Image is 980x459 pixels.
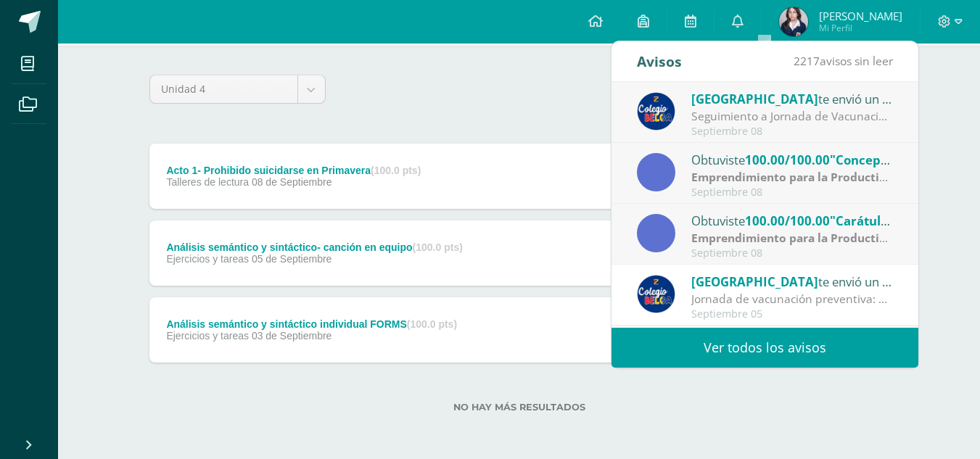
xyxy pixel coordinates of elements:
div: Análisis semántico y sintáctico- canción en equipo [166,241,462,253]
strong: Emprendimiento para la Productividad [691,230,910,246]
span: 08 de Septiembre [252,176,332,188]
span: [GEOGRAPHIC_DATA] [691,273,818,290]
div: Avisos [637,41,682,81]
strong: (100.0 pts) [413,241,463,253]
span: 05 de Septiembre [252,253,332,265]
img: 919ad801bb7643f6f997765cf4083301.png [637,92,675,131]
span: [PERSON_NAME] [819,9,902,23]
a: Unidad 4 [150,75,325,103]
span: Unidad 4 [161,75,287,103]
strong: (100.0 pts) [371,165,421,176]
div: Análisis semántico y sintáctico individual FORMS [166,318,457,330]
span: "Carátula" [830,212,894,229]
span: 03 de Septiembre [252,330,332,342]
span: 100.00/100.00 [745,152,830,168]
span: [GEOGRAPHIC_DATA] [691,91,818,107]
div: te envió un aviso [691,89,893,108]
span: Talleres de lectura [166,176,249,188]
div: Obtuviste en [691,150,893,169]
label: No hay más resultados [149,402,889,413]
span: Ejercicios y tareas [166,330,249,342]
div: Septiembre 08 [691,125,893,138]
img: 919ad801bb7643f6f997765cf4083301.png [637,275,675,313]
img: 41b69cafc6c9dcc1d0ea30fe2271c450.png [779,7,808,36]
div: Septiembre 08 [691,186,893,199]
div: Seguimiento a Jornada de Vacunación: Reciban un cordial saludo. Gracias al buen desarrollo y a la... [691,108,893,125]
div: Obtuviste en [691,211,893,230]
a: Ver todos los avisos [612,328,918,368]
div: Septiembre 08 [691,247,893,260]
div: Septiembre 05 [691,308,893,321]
div: | zona teoria [691,230,893,247]
span: 100.00/100.00 [745,212,830,229]
div: | zona teoria [691,169,893,186]
strong: Emprendimiento para la Productividad [691,169,910,185]
div: Acto 1- Prohibido suicidarse en Primavera [166,165,421,176]
div: te envió un aviso [691,272,893,291]
div: Jornada de vacunación preventiva: Estimados Padres y Estimadas Madres de Familia: Deseándoles un ... [691,291,893,307]
span: avisos sin leer [794,53,893,69]
span: 2217 [794,53,820,69]
strong: (100.0 pts) [407,318,457,330]
span: Ejercicios y tareas [166,253,249,265]
span: Mi Perfil [819,22,902,34]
